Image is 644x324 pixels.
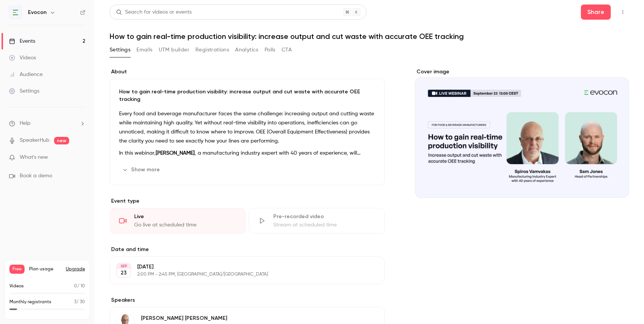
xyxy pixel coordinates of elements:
[74,299,85,305] p: / 30
[156,150,195,156] strong: [PERSON_NAME]
[74,300,76,304] span: 3
[159,44,189,56] button: UTM builder
[110,44,130,56] button: Settings
[137,263,345,271] p: [DATE]
[9,54,36,62] div: Videos
[581,5,611,20] button: Share
[119,164,164,176] button: Show more
[110,32,629,41] h1: How to gain real-time production visibility: increase output and cut waste with accurate OEE trac...
[265,44,276,56] button: Polls
[134,213,236,220] div: Live
[110,208,246,234] div: LiveGo live at scheduled time
[9,6,22,19] img: Evocon
[415,68,629,198] section: Cover image
[20,136,50,144] a: SpeakerHub
[110,296,385,304] label: Speakers
[117,264,130,269] div: SEP
[9,119,85,127] li: help-dropdown-opener
[29,266,61,272] span: Plan usage
[119,109,375,146] p: Every food and beverage manufacturer faces the same challenge: increasing output and cutting wast...
[76,154,85,161] iframe: Noticeable Trigger
[136,44,152,56] button: Emails
[9,265,25,274] span: Free
[282,44,292,56] button: CTA
[134,221,236,229] div: Go live at scheduled time
[249,208,385,234] div: Pre-recorded videoStream at scheduled time
[119,88,375,103] p: How to gain real-time production visibility: increase output and cut waste with accurate OEE trac...
[273,213,375,220] div: Pre-recorded video
[54,137,69,144] span: new
[141,315,336,322] p: [PERSON_NAME] [PERSON_NAME]
[9,283,24,290] p: Videos
[74,284,77,288] span: 0
[235,44,259,56] button: Analytics
[28,9,46,16] h6: Evocon
[137,271,345,277] p: 2:00 PM - 2:45 PM, [GEOGRAPHIC_DATA]/[GEOGRAPHIC_DATA]
[121,269,127,277] p: 23
[110,68,385,76] label: About
[116,8,192,16] div: Search for videos or events
[9,37,35,45] div: Events
[110,246,385,253] label: Date and time
[415,68,629,76] label: Cover image
[110,197,385,205] p: Event type
[74,283,85,290] p: / 10
[20,153,48,161] span: What's new
[195,44,229,56] button: Registrations
[66,266,85,272] button: Upgrade
[119,149,375,158] p: In this webinar, , a manufacturing industry expert with 40 years of experience, will demystify OE...
[273,221,375,229] div: Stream at scheduled time
[20,172,52,180] span: Book a demo
[20,119,31,127] span: Help
[9,87,39,95] div: Settings
[9,71,43,78] div: Audience
[9,299,51,305] p: Monthly registrants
